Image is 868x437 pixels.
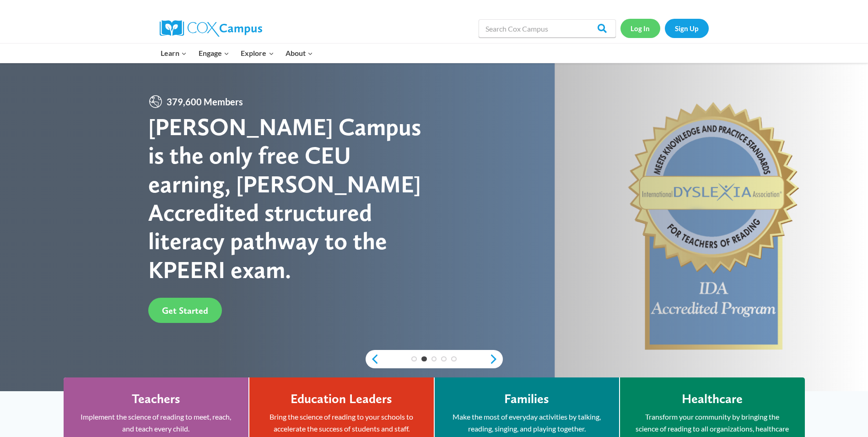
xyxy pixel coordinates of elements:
div: content slider buttons [366,350,503,368]
a: 1 [411,356,417,362]
a: 3 [431,356,437,362]
span: Get Started [162,305,208,316]
nav: Secondary Navigation [620,19,709,38]
nav: Primary Navigation [155,44,319,63]
a: 5 [451,356,457,362]
h4: Teachers [132,391,180,407]
button: Child menu of About [280,44,319,63]
a: 2 [421,356,427,362]
h4: Healthcare [682,391,743,407]
p: Implement the science of reading to meet, reach, and teach every child. [77,411,235,434]
a: 4 [441,356,447,362]
p: Bring the science of reading to your schools to accelerate the success of students and staff. [263,411,420,434]
div: [PERSON_NAME] Campus is the only free CEU earning, [PERSON_NAME] Accredited structured literacy p... [148,113,434,284]
h4: Education Leaders [291,391,392,407]
a: next [489,354,503,365]
a: Log In [620,19,660,38]
input: Search Cox Campus [479,19,616,38]
button: Child menu of Learn [155,44,193,63]
h4: Families [504,391,549,407]
button: Child menu of Explore [235,44,280,63]
span: 379,600 Members [163,94,247,109]
p: Make the most of everyday activities by talking, reading, singing, and playing together. [448,411,605,434]
img: Cox Campus [160,20,262,37]
a: Get Started [148,298,222,323]
a: previous [366,354,379,365]
a: Sign Up [665,19,709,38]
button: Child menu of Engage [193,44,235,63]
